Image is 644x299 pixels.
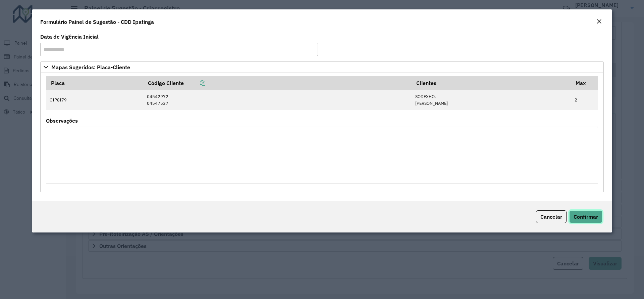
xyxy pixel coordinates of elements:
span: Mapas Sugeridos: Placa-Cliente [51,65,130,70]
em: Fechar [596,19,602,24]
label: Data de Vigência Inicial [40,33,99,41]
td: SODEXHO. [PERSON_NAME] [412,90,571,110]
th: Max [571,76,598,90]
span: Confirmar [574,213,598,220]
div: Mapas Sugeridos: Placa-Cliente [40,73,604,192]
td: GIP8I79 [46,90,144,110]
th: Placa [46,76,144,90]
th: Clientes [412,76,571,90]
label: Observações [46,117,78,125]
span: Cancelar [540,213,562,220]
td: 04542972 04547537 [144,90,412,110]
button: Close [594,17,604,26]
h4: Formulário Painel de Sugestão - CDD Ipatinga [40,18,154,26]
button: Cancelar [536,210,567,223]
a: Mapas Sugeridos: Placa-Cliente [40,61,604,73]
button: Confirmar [569,210,602,223]
a: Copiar [184,80,205,86]
td: 2 [571,90,598,110]
th: Código Cliente [144,76,412,90]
